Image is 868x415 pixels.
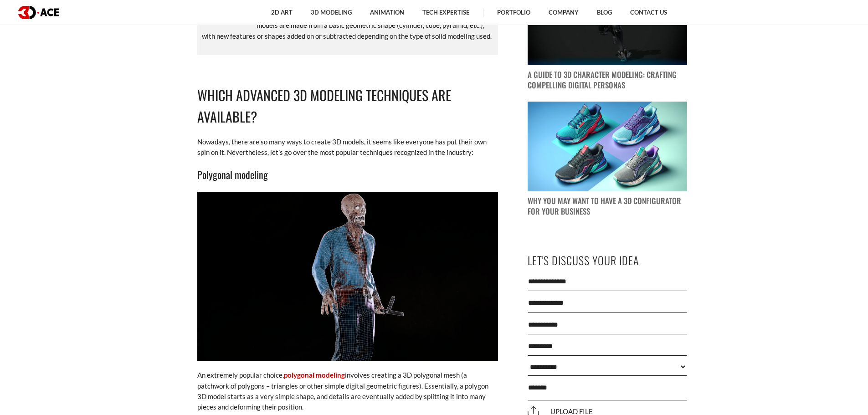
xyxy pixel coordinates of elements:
p: Why You May Want to Have a 3D Configurator for Your Business [528,196,687,217]
p: An extremely popular choice, involves creating a 3D polygonal mesh (a patchwork of polygons – tri... [197,370,498,413]
img: logo dark [18,6,59,19]
p: A Guide to 3D Character Modeling: Crafting Compelling Digital Personas [528,70,687,91]
img: polygon 3D model [197,192,498,361]
p: Let's Discuss Your Idea [528,250,687,271]
img: blog post image [528,102,687,191]
a: blog post image Why You May Want to Have a 3D Configurator for Your Business [528,102,687,217]
a: polygonal modeling [284,371,345,379]
p: Nowadays, there are so many ways to create 3D models, it seems like everyone has put their own sp... [197,137,498,158]
h2: Which Advanced 3D Modeling Techniques are Available? [197,85,498,128]
h3: Polygonal modeling [197,167,498,182]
